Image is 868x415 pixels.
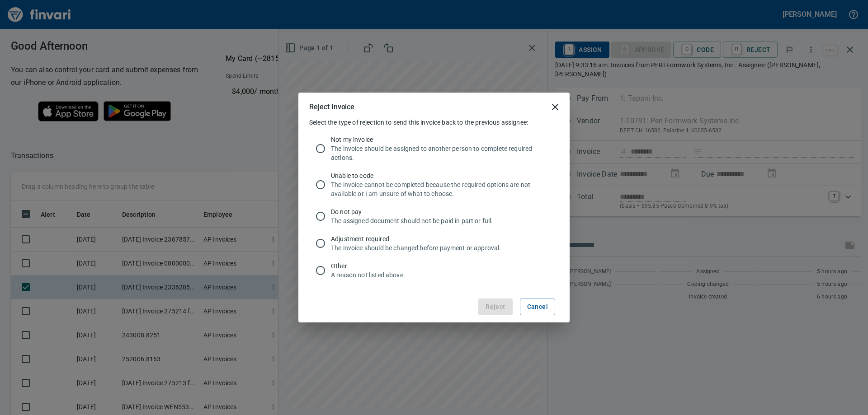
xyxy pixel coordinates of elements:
[331,216,552,225] p: The assigned document should not be paid in part or full.
[527,301,548,312] span: Cancel
[331,171,552,180] span: Unable to code
[331,207,552,216] span: Do not pay
[544,96,566,118] button: close
[309,102,354,112] h5: Reject Invoice
[309,119,528,126] span: Select the type of rejection to send this invoice back to the previous assignee:
[331,270,552,280] p: A reason not listed above.
[331,261,552,270] span: Other
[331,180,552,198] p: The invoice cannot be completed because the required options are not available or I am unsure of ...
[309,203,559,230] div: Do not payThe assigned document should not be paid in part or full.
[331,234,552,243] span: Adjustment required
[309,131,559,167] div: Not my invoiceThe invoice should be assigned to another person to complete required actions.
[331,243,552,252] p: The invoice should be changed before payment or approval.
[309,257,559,284] div: OtherA reason not listed above.
[309,167,559,203] div: Unable to codeThe invoice cannot be completed because the required options are not available or I...
[520,298,555,315] button: Cancel
[309,230,559,257] div: Adjustment requiredThe invoice should be changed before payment or approval.
[331,135,552,144] span: Not my invoice
[331,144,552,162] p: The invoice should be assigned to another person to complete required actions.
